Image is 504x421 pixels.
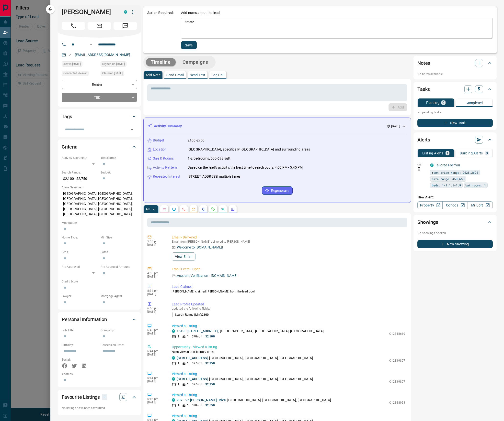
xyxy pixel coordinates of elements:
p: [DATE] [147,243,164,247]
svg: Opportunities [221,207,225,211]
span: rent price range: 2025,2695 [432,170,478,175]
p: 1 [178,334,179,339]
p: Opportunity - Viewed a listing [172,345,405,350]
a: Mr.Loft [468,201,493,209]
p: [DATE] [147,401,164,404]
p: 670 sqft [192,334,202,339]
div: condos.ca [172,329,175,333]
p: 6:44 pm [147,349,164,353]
h2: Showings [417,218,438,226]
p: Welcome to [DOMAIN_NAME]! [177,245,223,250]
span: Call [62,22,85,30]
p: Off [417,163,427,167]
span: Message [114,22,137,30]
svg: Push Notification Only [417,167,421,171]
h2: Notes [417,59,430,67]
p: Size & Rooms [153,156,174,161]
p: Log Call [211,73,224,77]
p: Motivation: [62,221,137,225]
p: [DATE] [147,353,164,356]
h2: Tags [62,113,72,120]
p: Actively Searching: [62,156,98,160]
h2: Alerts [417,136,430,144]
span: Contacted - Never [63,71,87,76]
p: Home Type: [62,235,98,240]
p: Send Email [166,73,184,77]
span: Email [88,22,111,30]
svg: Emails [192,207,195,211]
p: [DATE] [391,124,400,129]
a: 1513 - [STREET_ADDRESS] [177,329,218,333]
a: [STREET_ADDRESS] [177,377,208,381]
p: 1 [178,382,179,387]
p: Search Range (Min) : [172,313,209,317]
p: Email - Delivered [172,235,405,240]
p: Budget: [101,170,137,175]
p: Pending [426,101,439,104]
div: Notes [417,57,493,69]
p: 1 [178,403,179,408]
p: updated the following fields: [172,307,405,310]
p: Account Verification - [DOMAIN_NAME] [177,273,238,278]
span: 2100 [202,313,209,316]
p: Address: [62,372,137,376]
p: Activity Pattern [153,165,177,170]
p: No showings booked [417,231,493,235]
p: Action Required: [147,10,174,49]
p: Activity Summary [154,124,182,129]
p: $2,100 [205,334,215,339]
a: Condos [442,201,468,209]
p: Baths: [101,250,137,254]
p: 4:55 pm [147,271,164,275]
p: Credit Score: [62,279,137,284]
h2: Tasks [417,85,430,93]
p: [DATE] [147,332,164,335]
p: All [146,207,149,211]
p: 2100-2750 [188,138,205,143]
p: [DATE] [147,292,164,296]
p: , [GEOGRAPHIC_DATA], [GEOGRAPHIC_DATA], [GEOGRAPHIC_DATA] [177,398,331,403]
button: Open [128,126,135,133]
p: No pending tasks [417,109,493,116]
button: Timeline [146,58,176,66]
p: Completed [466,101,483,105]
p: 0 [442,101,444,104]
p: Send Text [190,73,206,77]
p: Pre-Approval Amount: [101,265,137,269]
p: [STREET_ADDRESS] multiple times [188,174,241,179]
p: 1 [187,361,189,366]
p: $2,550 [205,403,215,408]
div: Personal Information [62,313,137,325]
p: 6:42 pm [147,397,164,401]
p: [DATE] [147,380,164,383]
p: 527 sqft [192,382,202,387]
p: , [GEOGRAPHIC_DATA], [GEOGRAPHIC_DATA], [GEOGRAPHIC_DATA] [177,377,313,382]
p: C12348619 [389,332,405,336]
p: No notes available [417,72,493,76]
p: Pre-Approved: [62,265,98,269]
button: Campaigns [178,58,213,66]
p: [GEOGRAPHIC_DATA], specifically [GEOGRAPHIC_DATA] and surrounding areas [188,147,310,152]
button: Regenerate [262,186,293,195]
p: Building Alerts [460,151,483,155]
p: $2,250 [205,382,215,387]
div: condos.ca [172,356,175,360]
h1: [PERSON_NAME] [62,8,116,16]
p: 5:55 pm [147,240,164,243]
div: Activity Summary[DATE] [148,122,407,131]
div: Alerts [417,134,493,146]
p: Listing Alerts [422,151,444,155]
p: Add notes about the lead [181,10,220,15]
div: condos.ca [430,163,434,167]
p: Viewed a Listing [172,324,405,329]
p: 1 [187,403,189,408]
p: Based on the lead's activity, the best time to reach out is: 4:00 PM - 5:45 PM [188,165,303,170]
svg: Agent Actions [231,207,235,211]
p: Timeframe: [101,156,137,160]
p: 1 [447,151,448,155]
svg: Calls [182,207,186,211]
button: View Email [172,252,195,261]
p: $2,250 [205,361,215,366]
button: New Showing [417,240,493,248]
p: [GEOGRAPHIC_DATA], [GEOGRAPHIC_DATA], [GEOGRAPHIC_DATA], [GEOGRAPHIC_DATA], [GEOGRAPHIC_DATA], [G... [62,190,137,218]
